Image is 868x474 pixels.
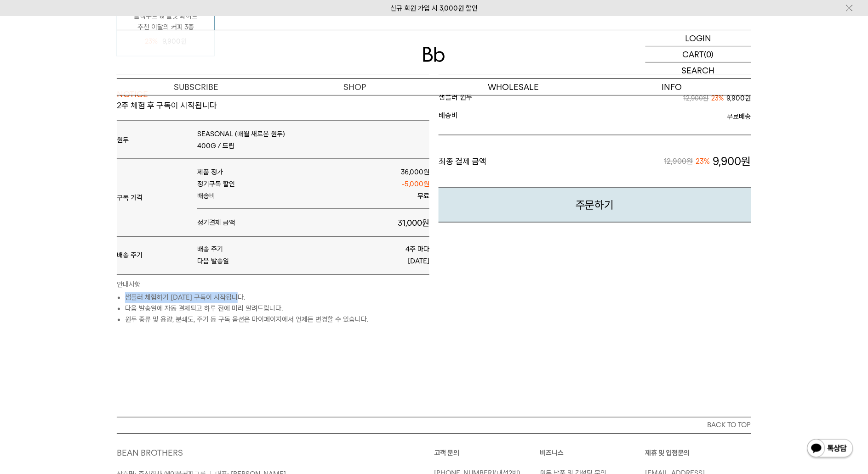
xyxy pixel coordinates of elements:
p: SEASONAL (매월 새로운 원두) [197,130,429,138]
p: 제휴 및 입점문의 [645,448,751,459]
span: 드립 [223,142,234,150]
p: 원두 [117,136,188,144]
p: 무료 [314,192,430,200]
a: 신규 회원 가입 시 3,000원 할인 [390,4,478,12]
p: 배송 주기 [197,245,314,254]
span: 샘플러 원두 [439,93,595,104]
p: 31,000원 [314,218,430,228]
p: 12,900원 [664,156,693,167]
p: 제품 정가 [197,168,314,176]
a: CART (0) [645,46,751,62]
p: -5,000원 [314,180,430,188]
li: 샘플러 체험하기 [DATE] 구독이 시작됩니다. [125,292,429,303]
span: 최종 결제 금액 [439,154,486,169]
p: 9,900원 [713,154,751,169]
li: 원두 종류 및 용량, 분쇄도, 주기 등 구독 옵션은 마이페이지에서 언제든 변경할 수 있습니다. [125,314,429,325]
a: BEAN BROTHERS [117,448,183,458]
p: 12,900원 [684,93,709,103]
p: INFO [593,79,751,95]
img: 카카오톡 채널 1:1 채팅 버튼 [806,438,854,460]
button: 주문하기 [439,188,751,223]
p: 2주 체험 후 구독이 시작됩니다 [117,100,429,120]
a: LOGIN [645,30,751,46]
p: 36,000원 [314,168,430,176]
p: CART [683,46,704,62]
p: WHOLESALE [434,79,593,95]
span: 배송비 [439,111,595,122]
p: 고객 문의 [434,448,540,459]
p: 다음 발송일 [197,257,314,266]
p: 비즈니스 [540,448,645,459]
p: SEARCH [682,62,715,78]
p: [DATE] [314,257,430,266]
p: 안내사항 [117,279,429,292]
p: (0) [704,46,714,62]
p: LOGIN [685,30,712,46]
p: 정기결제 금액 [197,218,314,227]
p: 9,900원 [727,93,751,104]
span: 400G / [197,142,221,150]
span: 무료배송 [595,111,751,122]
p: 23% [712,93,724,103]
p: 구독 가격 [117,194,188,202]
p: 23% [696,156,710,167]
a: SHOP [275,79,434,95]
p: 배송 주기 [117,251,188,260]
p: 정기구독 할인 [197,180,314,188]
p: 4주 마다 [314,245,430,254]
p: 배송비 [197,192,314,200]
li: 다음 발송일에 자동 결제되고 하루 전에 미리 알려드립니다. [125,303,429,314]
a: SUBSCRIBE [117,79,275,95]
img: 로고 [423,47,445,62]
button: BACK TO TOP [117,417,751,434]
